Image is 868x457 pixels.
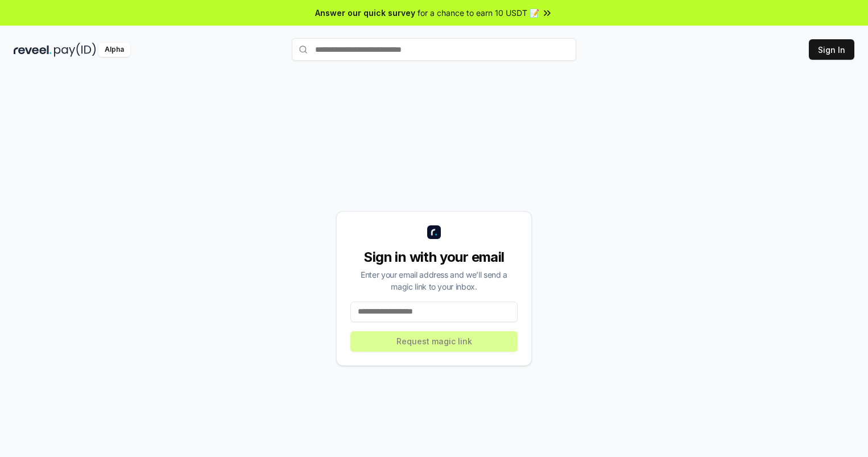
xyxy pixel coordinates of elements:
img: reveel_dark [14,43,52,57]
img: pay_id [54,43,96,57]
div: Alpha [98,43,130,57]
img: logo_small [427,225,441,239]
span: Answer our quick survey [315,7,415,19]
span: for a chance to earn 10 USDT 📝 [418,7,539,19]
div: Sign in with your email [350,248,518,266]
div: Enter your email address and we’ll send a magic link to your inbox. [350,269,518,293]
button: Sign In [809,39,854,60]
